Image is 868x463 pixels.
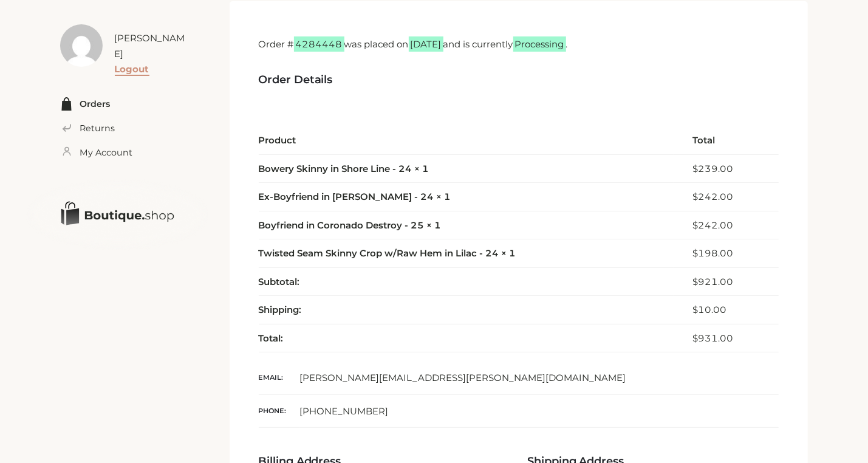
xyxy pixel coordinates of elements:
th: Product [259,126,675,154]
th: Email: [259,362,300,394]
div: [PERSON_NAME] [115,30,191,61]
strong: × 1 [415,163,429,174]
a: Logout [115,63,149,75]
strong: × 1 [427,219,442,231]
bdi: 242.00 [692,219,733,231]
a: Bowery Skinny in Shore Line - 24 [259,163,412,174]
bdi: 239.00 [692,163,733,174]
td: [PHONE_NUMBER] [299,394,778,428]
span: $ [692,191,698,202]
span: $ [692,219,698,231]
a: Boyfriend in Coronado Destroy - 25 [259,219,425,231]
img: boutique-logo.png [24,177,211,253]
mark: Processing [513,36,566,52]
a: Returns [80,122,115,135]
th: Shipping: [259,296,675,324]
span: $ [692,276,698,287]
a: Ex-Boyfriend in [PERSON_NAME] - 24 [259,191,434,202]
td: [PERSON_NAME][EMAIL_ADDRESS][PERSON_NAME][DOMAIN_NAME] [299,362,778,394]
strong: × 1 [437,191,451,202]
span: 921.00 [692,276,733,287]
a: Twisted Seam Skinny Crop w/Raw Hem in Lilac - 24 [259,247,499,259]
a: Orders [80,97,110,111]
p: Order # was placed on and is currently . [259,36,779,52]
bdi: 198.00 [692,247,733,259]
th: Total [674,126,778,154]
span: 931.00 [692,332,733,344]
span: $ [692,304,698,315]
h3: Order Details [259,74,779,87]
a: My Account [80,146,132,160]
bdi: 10.00 [692,304,726,315]
span: $ [692,163,698,174]
span: $ [692,247,698,259]
span: $ [692,332,698,344]
mark: [DATE] [409,36,443,52]
strong: × 1 [502,247,516,259]
th: Phone: [259,394,300,428]
bdi: 242.00 [692,191,733,202]
mark: 4284448 [294,36,344,52]
th: Subtotal: [259,267,675,296]
th: Total: [259,324,675,352]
